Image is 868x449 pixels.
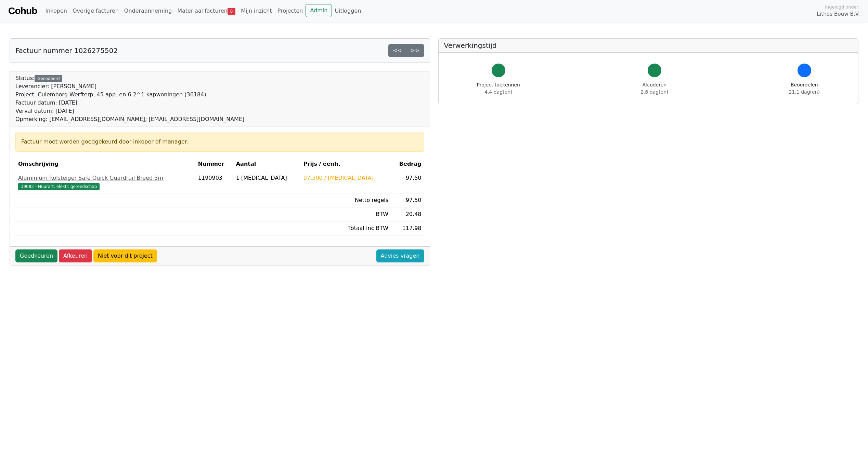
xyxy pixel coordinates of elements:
[93,249,157,262] a: Niet voor dit project
[70,4,121,18] a: Overige facturen
[444,41,853,50] h5: Verwerkingstijd
[15,99,244,107] div: Factuur datum: [DATE]
[59,249,92,262] a: Afkeuren
[35,75,62,82] div: Gecodeerd
[484,89,512,95] span: 4.4 dag(en)
[18,174,193,182] div: Aluminium Rolsteiger Safe Quick Guardrail Breed 3m
[391,221,424,235] td: 117.98
[391,193,424,207] td: 97.50
[789,81,820,96] div: Beoordelen
[301,207,391,221] td: BTW
[789,89,820,95] span: 21.1 dag(en)
[18,174,193,190] a: Aluminium Rolsteiger Safe Quick Guardrail Breed 3m39082 - Huurart. elektr. gereedschap
[236,174,298,182] div: 1 [MEDICAL_DATA]
[174,4,238,18] a: Materiaal facturen8
[238,4,275,18] a: Mijn inzicht
[21,138,418,146] div: Factuur moet worden goedgekeurd door inkoper of manager.
[406,44,424,57] a: >>
[195,171,233,193] td: 1190903
[8,3,37,19] a: Cohub
[388,44,406,57] a: <<
[391,157,424,171] th: Bedrag
[195,157,233,171] th: Nummer
[303,174,388,182] div: 97.500 / [MEDICAL_DATA]
[301,193,391,207] td: Netto regels
[15,249,57,262] a: Goedkeuren
[15,74,244,123] div: Status:
[15,107,244,115] div: Verval datum: [DATE]
[817,10,860,18] span: Lithos Bouw B.V.
[301,157,391,171] th: Prijs / eenh.
[15,157,195,171] th: Omschrijving
[391,207,424,221] td: 20.48
[15,91,244,99] div: Project: Culemborg Werfterp, 45 app. en 6 2^1 kapwoningen (36184)
[477,81,520,96] div: Project toekennen
[301,221,391,235] td: Totaal inc BTW
[275,4,306,18] a: Projecten
[18,183,100,190] span: 39082 - Huurart. elektr. gereedschap
[640,81,668,96] div: Afcoderen
[42,4,69,18] a: Inkopen
[228,8,235,15] span: 8
[15,46,118,55] h5: Factuur nummer 1026275502
[15,115,244,123] div: Opmerking: [EMAIL_ADDRESS][DOMAIN_NAME]; [EMAIL_ADDRESS][DOMAIN_NAME]
[233,157,301,171] th: Aantal
[376,249,424,262] a: Advies vragen
[825,4,860,10] span: Ingelogd onder:
[15,82,244,91] div: Leverancier: [PERSON_NAME]
[121,4,174,18] a: Onderaanneming
[332,4,364,18] a: Uitloggen
[306,4,332,17] a: Admin
[640,89,668,95] span: 2.6 dag(en)
[391,171,424,193] td: 97.50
